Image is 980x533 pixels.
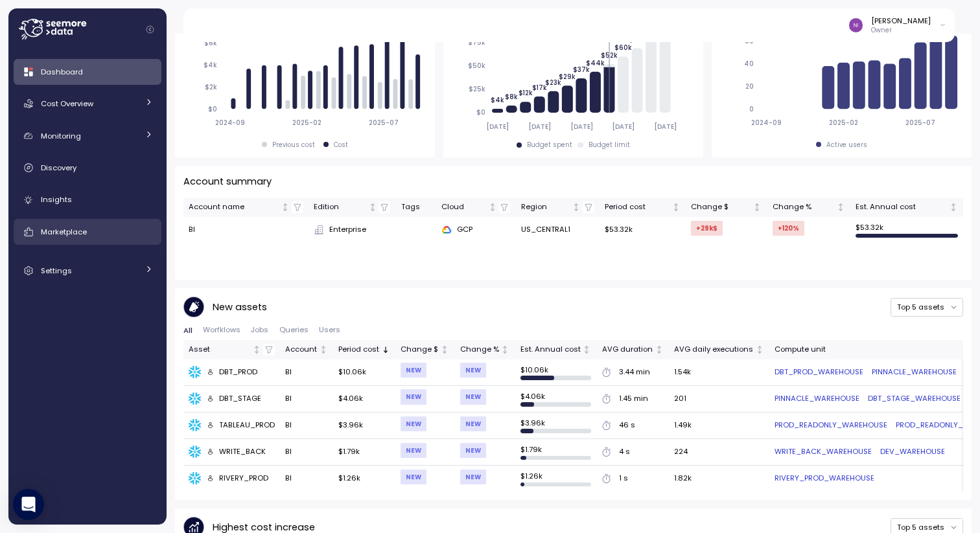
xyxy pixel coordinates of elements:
[369,119,399,127] tspan: 2025-07
[334,141,348,150] div: Cost
[520,344,581,356] div: Est. Annual cost
[515,340,597,359] th: Est. Annual costNot sorted
[207,393,262,405] div: DBT_STAGE
[208,105,217,113] tspan: $0
[521,201,570,213] div: Region
[836,203,845,212] div: Not sorted
[213,300,267,315] p: New assets
[183,174,272,189] p: Account summary
[460,416,486,431] div: NEW
[476,108,485,117] tspan: $0
[14,219,161,245] a: Marketplace
[775,367,863,378] a: DBT_PROD_WAREHOUSE
[519,89,533,97] tspan: $12k
[745,82,754,91] tspan: 20
[251,326,268,334] span: Jobs
[252,345,261,354] div: Not sorted
[830,119,859,127] tspan: 2025-02
[41,98,93,109] span: Cost Overview
[528,122,551,131] tspan: [DATE]
[333,340,395,359] th: Period costSorted descending
[849,18,863,32] img: aa5bc15c2af7a8687bb201f861f8e68b
[619,473,628,484] div: 1 s
[401,416,426,431] div: NEW
[468,38,485,47] tspan: $75k
[203,326,240,334] span: Worfklows
[285,344,317,356] div: Account
[329,224,366,236] span: Enterprise
[868,393,961,405] a: DBT_STAGE_WAREHOUSE
[602,344,653,356] div: AVG duration
[189,201,279,213] div: Account name
[381,345,390,354] div: Sorted descending
[14,258,161,284] a: Settings
[601,51,618,60] tspan: $52k
[527,141,572,150] div: Budget spent
[597,340,669,359] th: AVG durationNot sorted
[891,298,963,317] button: Top 5 assets
[669,466,769,492] td: 1.82k
[773,201,834,213] div: Change %
[619,420,635,431] div: 46 s
[280,439,333,466] td: BI
[949,203,958,212] div: Not sorted
[488,203,497,212] div: Not sorted
[142,25,158,34] button: Collapse navigation
[691,221,723,236] div: +29k $
[183,340,280,359] th: AssetNot sorted
[401,389,426,404] div: NEW
[436,198,516,217] th: CloudNot sorted
[775,420,887,431] a: PROD_READONLY_WAREHOUSE
[775,446,872,458] a: WRITE_BACK_WAREHOUSE
[773,221,804,236] div: +120 %
[41,194,72,205] span: Insights
[460,443,486,458] div: NEW
[41,163,76,173] span: Discovery
[14,155,161,181] a: Discovery
[319,326,340,334] span: Users
[570,122,592,131] tspan: [DATE]
[401,443,426,458] div: NEW
[486,122,509,131] tspan: [DATE]
[880,446,945,458] a: DEV_WAREHOUSE
[441,201,486,213] div: Cloud
[515,466,597,492] td: $ 1.26k
[338,344,379,356] div: Period cost
[589,141,630,150] div: Budget limit
[671,203,681,212] div: Not sorted
[752,203,762,212] div: Not sorted
[850,217,963,243] td: $ 53.32k
[654,122,677,131] tspan: [DATE]
[441,224,510,236] div: GCP
[686,198,767,217] th: Change $Not sorted
[573,65,590,74] tspan: $37k
[906,119,936,127] tspan: 2025-07
[460,470,486,484] div: NEW
[395,340,454,359] th: Change $Not sorted
[500,345,509,354] div: Not sorted
[207,420,275,431] div: TABLEAU_PROD
[744,60,754,68] tspan: 40
[309,198,396,217] th: EditionNot sorted
[669,413,769,439] td: 1.49k
[572,203,581,212] div: Not sorted
[41,131,81,141] span: Monitoring
[600,198,686,217] th: Period costNot sorted
[41,266,72,276] span: Settings
[368,203,377,212] div: Not sorted
[280,386,333,413] td: BI
[655,345,664,354] div: Not sorted
[871,16,931,26] div: [PERSON_NAME]
[505,93,518,101] tspan: $8k
[460,363,486,378] div: NEW
[207,446,266,458] div: WRITE_BACK
[669,359,769,386] td: 1.54k
[545,78,561,87] tspan: $23k
[582,345,591,354] div: Not sorted
[207,473,269,484] div: RIVERY_PROD
[13,489,44,520] div: Open Intercom Messenger
[314,201,366,213] div: Edition
[669,439,769,466] td: 224
[559,73,576,81] tspan: $29k
[281,203,290,212] div: Not sorted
